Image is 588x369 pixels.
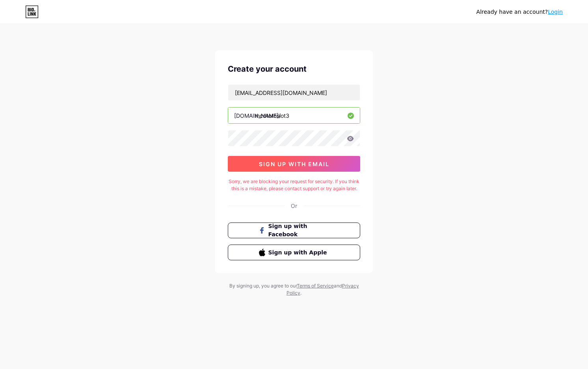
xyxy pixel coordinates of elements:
div: Create your account [228,63,360,75]
input: username [228,108,360,123]
div: Or [291,202,297,210]
button: Sign up with Apple [228,245,360,260]
button: Sign up with Facebook [228,223,360,238]
input: Email [228,85,360,100]
button: sign up with email [228,156,360,172]
div: By signing up, you agree to our and . [227,282,361,297]
span: sign up with email [259,161,329,167]
div: [DOMAIN_NAME]/ [234,111,281,120]
span: Sign up with Facebook [268,222,329,239]
div: Sorry, we are blocking your request for security. If you think this is a mistake, please contact ... [228,178,360,192]
span: Sign up with Apple [268,248,329,257]
div: Already have an account? [476,8,563,16]
a: Terms of Service [297,283,334,289]
a: Login [548,9,563,15]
